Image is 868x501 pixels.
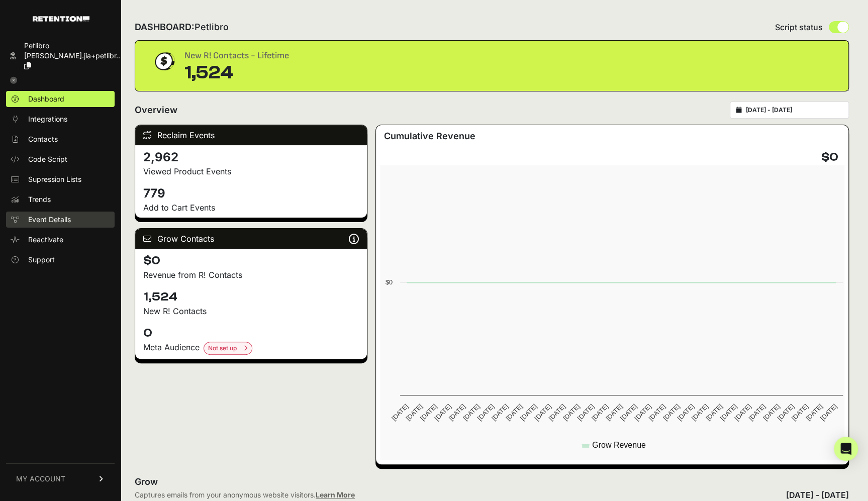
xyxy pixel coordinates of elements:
[719,403,738,422] text: [DATE]
[804,403,824,422] text: [DATE]
[790,403,810,422] text: [DATE]
[576,403,596,422] text: [DATE]
[6,111,115,127] a: Integrations
[819,403,838,422] text: [DATE]
[747,403,767,422] text: [DATE]
[676,403,695,422] text: [DATE]
[834,437,858,461] div: Open Intercom Messenger
[476,403,496,422] text: [DATE]
[433,403,452,422] text: [DATE]
[143,185,359,202] h4: 779
[28,235,63,245] span: Reactivate
[135,229,367,249] div: Grow Contacts
[504,403,524,422] text: [DATE]
[761,403,781,422] text: [DATE]
[143,341,359,355] div: Meta Audience
[490,403,510,422] text: [DATE]
[6,131,115,147] a: Contacts
[561,403,581,422] text: [DATE]
[24,41,122,51] div: Petlibro
[661,403,681,422] text: [DATE]
[28,174,81,184] span: Supression Lists
[143,325,359,341] h4: 0
[6,252,115,268] a: Support
[775,21,823,33] span: Script status
[143,165,359,177] p: Viewed Product Events
[28,94,64,104] span: Dashboard
[135,20,229,34] h2: DASHBOARD:
[384,129,475,143] h3: Cumulative Revenue
[547,403,567,422] text: [DATE]
[776,403,795,422] text: [DATE]
[143,149,359,165] h4: 2,962
[533,403,552,422] text: [DATE]
[316,490,355,499] a: Learn More
[135,490,355,500] div: Captures emails from your anonymous website visitors.
[419,403,438,422] text: [DATE]
[647,403,667,422] text: [DATE]
[135,103,177,117] h2: Overview
[143,305,359,317] p: New R! Contacts
[6,463,115,494] a: MY ACCOUNT
[151,49,176,74] img: dollar-coin-05c43ed7efb7bc0c12610022525b4bbbb207c7efeef5aecc26f025e68dcafac9.png
[6,91,115,107] a: Dashboard
[28,194,51,205] span: Trends
[16,474,65,484] span: MY ACCOUNT
[592,441,646,449] text: Grow Revenue
[28,154,67,164] span: Code Script
[690,403,710,422] text: [DATE]
[143,202,359,214] p: Add to Cart Events
[604,403,624,422] text: [DATE]
[590,403,610,422] text: [DATE]
[786,489,849,501] div: [DATE] - [DATE]
[447,403,467,422] text: [DATE]
[6,212,115,228] a: Event Details
[633,403,652,422] text: [DATE]
[184,63,289,83] div: 1,524
[461,403,481,422] text: [DATE]
[24,51,122,60] span: [PERSON_NAME].jia+petlibr...
[390,403,410,422] text: [DATE]
[195,22,229,32] span: Petlibro
[519,403,538,422] text: [DATE]
[184,49,289,63] div: New R! Contacts - Lifetime
[619,403,638,422] text: [DATE]
[6,151,115,167] a: Code Script
[143,289,359,305] h4: 1,524
[143,253,359,269] h4: $0
[385,278,393,286] text: $0
[6,191,115,208] a: Trends
[28,215,71,225] span: Event Details
[821,149,838,165] h4: $0
[733,403,752,422] text: [DATE]
[6,171,115,187] a: Supression Lists
[6,232,115,248] a: Reactivate
[135,125,367,145] div: Reclaim Events
[404,403,424,422] text: [DATE]
[704,403,724,422] text: [DATE]
[6,38,115,74] a: Petlibro [PERSON_NAME].jia+petlibr...
[28,114,67,124] span: Integrations
[143,269,359,281] p: Revenue from R! Contacts
[28,255,55,265] span: Support
[28,134,58,144] span: Contacts
[33,16,89,22] img: Retention.com
[135,475,849,489] h2: Grow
